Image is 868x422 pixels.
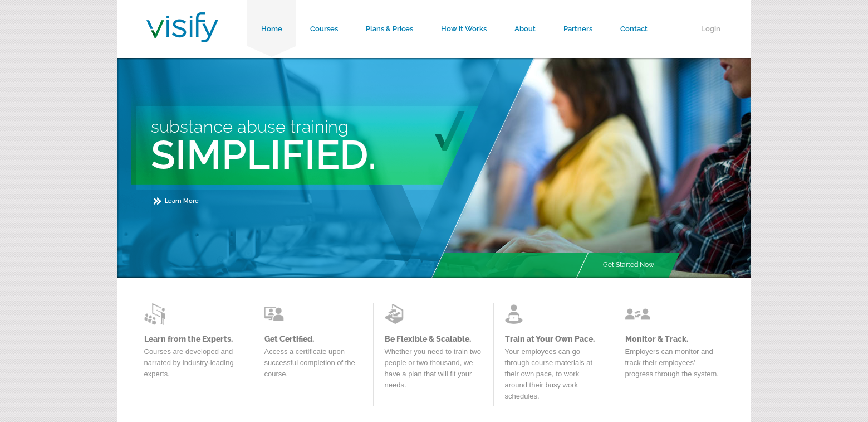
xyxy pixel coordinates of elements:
[144,334,242,343] a: Learn from the Experts.
[505,334,602,343] a: Train at Your Own Pace.
[151,131,537,178] h2: Simplified.
[144,346,242,385] p: Courses are developed and narrated by industry-leading experts.
[144,303,169,325] img: Learn from the Experts
[264,303,290,325] img: Learn from the Experts
[625,334,723,343] a: Monitor & Track.
[430,58,751,278] img: Main Image
[146,12,218,42] img: Visify Training
[264,334,362,343] a: Get Certified.
[589,253,668,278] a: Get Started Now
[625,303,650,325] img: Learn from the Experts
[385,346,482,396] p: Whether you need to train two people or two thousand, we have a plan that will fit your needs.
[151,117,537,137] h3: Substance Abuse Training
[625,346,723,385] p: Employers can monitor and track their employees' progress through the system.
[264,346,362,385] p: Access a certificate upon successful completion of the course.
[505,346,602,408] p: Your employees can go through course materials at their own pace, to work around their busy work ...
[146,30,218,46] a: Visify Training
[385,334,482,343] a: Be Flexible & Scalable.
[154,197,199,205] a: Learn More
[385,303,410,325] img: Learn from the Experts
[505,303,530,325] img: Learn from the Experts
